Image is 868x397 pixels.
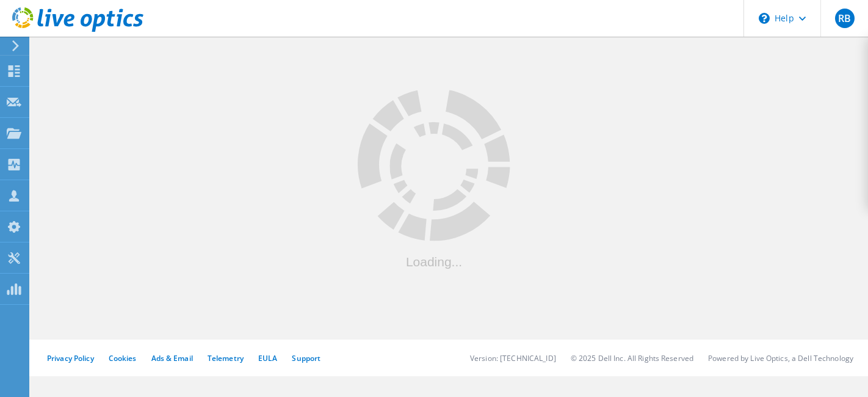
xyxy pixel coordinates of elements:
a: Cookies [109,353,137,363]
a: EULA [258,353,277,363]
svg: \n [759,13,770,24]
li: Powered by Live Optics, a Dell Technology [708,353,853,363]
li: © 2025 Dell Inc. All Rights Reserved [571,353,693,363]
span: RB [838,13,851,23]
a: Ads & Email [151,353,193,363]
a: Support [292,353,320,363]
div: Loading... [358,255,510,268]
li: Version: [TECHNICAL_ID] [470,353,556,363]
a: Privacy Policy [47,353,94,363]
a: Live Optics Dashboard [12,26,143,34]
a: Telemetry [208,353,244,363]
